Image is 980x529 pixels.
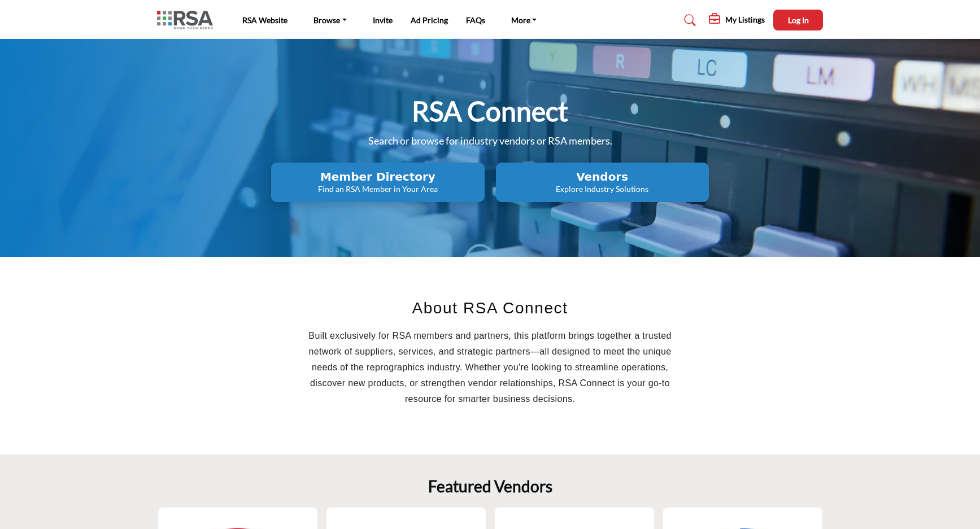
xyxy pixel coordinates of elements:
[725,15,765,25] h5: My Listings
[773,10,823,30] button: Log In
[275,183,481,195] p: Find an RSA Member in Your Area
[673,11,703,29] a: Search
[411,15,448,25] a: Ad Pricing
[275,170,481,183] h2: Member Directory
[466,15,485,25] a: FAQs
[412,94,568,129] h1: RSA Connect
[271,163,484,202] button: Member Directory Find an RSA Member in Your Area
[368,134,612,147] span: Search or browse for industry vendors or RSA members.
[295,296,685,320] h2: About RSA Connect
[503,12,545,28] a: More
[496,163,709,202] button: Vendors Explore Industry Solutions
[306,12,355,28] a: Browse
[428,477,552,496] h2: Featured Vendors
[499,183,705,195] p: Explore Industry Solutions
[295,328,685,407] p: Built exclusively for RSA members and partners, this platform brings together a trusted network o...
[157,11,219,29] img: Site Logo
[709,14,765,27] div: My Listings
[373,15,393,25] a: Invite
[499,170,705,183] h2: Vendors
[788,15,809,25] span: Log In
[242,15,288,25] a: RSA Website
